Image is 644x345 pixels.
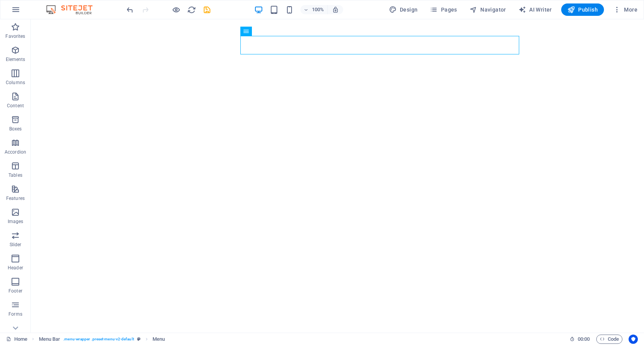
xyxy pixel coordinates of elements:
p: Boxes [9,126,22,132]
button: Navigator [466,3,509,16]
p: Accordion [5,149,26,155]
h6: 100% [312,5,324,14]
i: Undo: Change menu items (Ctrl+Z) [126,5,134,14]
i: On resize automatically adjust zoom level to fit chosen device. [332,6,339,13]
button: reload [187,5,196,14]
span: Pages [430,6,457,14]
span: Design [389,6,418,14]
button: Code [596,335,622,344]
p: Slider [10,242,22,248]
img: Editor Logo [44,5,102,14]
span: 00 00 [578,335,590,344]
div: Design (Ctrl+Alt+Y) [386,3,421,16]
p: Header [8,265,23,271]
a: Click to cancel selection. Double-click to open Pages [6,335,27,344]
button: Pages [427,3,460,16]
p: Columns [6,79,25,86]
p: Favorites [5,33,25,39]
span: Publish [567,6,598,14]
span: . menu-wrapper .preset-menu-v2-default [63,335,134,344]
button: Click here to leave preview mode and continue editing [171,5,181,14]
p: Forms [8,311,22,317]
button: AI Writer [515,3,555,16]
button: Design [386,3,421,16]
p: Features [6,195,25,201]
span: Code [600,335,619,344]
span: Click to select. Double-click to edit [39,335,60,344]
i: This element is a customizable preset [137,337,141,341]
button: undo [125,5,134,14]
p: Footer [8,288,22,294]
span: Navigator [470,6,506,14]
p: Tables [8,172,22,178]
span: AI Writer [518,6,552,14]
i: Save (Ctrl+S) [203,5,211,14]
h6: Session time [570,335,590,344]
i: Reload page [187,5,196,14]
p: Content [7,103,24,109]
button: Usercentrics [629,335,638,344]
p: Elements [6,56,25,63]
button: save [202,5,211,14]
nav: breadcrumb [39,335,165,344]
span: Click to select. Double-click to edit [153,335,165,344]
span: : [583,336,584,342]
button: Publish [561,3,604,16]
button: More [610,3,641,16]
span: More [613,6,637,14]
p: Images [8,218,23,225]
button: 100% [300,5,328,14]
